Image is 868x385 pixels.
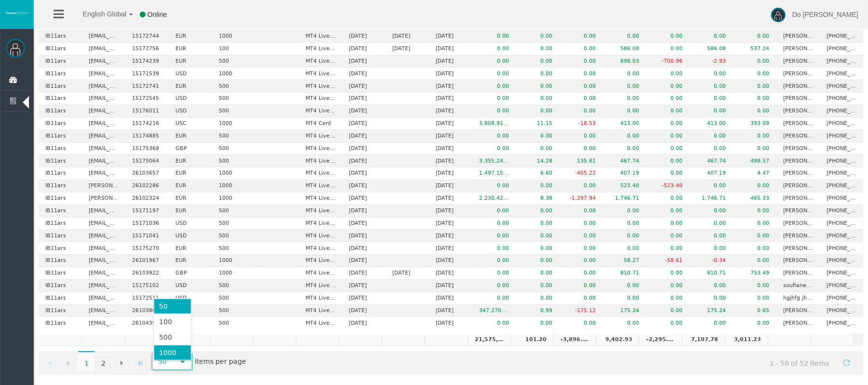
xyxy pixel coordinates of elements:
td: 0.00 [603,143,646,155]
td: 1000 [212,192,255,205]
td: 15172744 [125,30,169,43]
td: -2.93 [690,55,733,68]
td: 0.00 [733,230,776,242]
td: 0.00 [472,30,516,43]
td: 537.24 [733,43,776,55]
td: 11.15 [516,118,560,130]
td: [DATE] [342,55,386,68]
td: EUR [169,167,212,180]
td: 0.00 [646,167,690,180]
td: [DATE] [429,68,472,80]
td: 393.09 [733,118,776,130]
td: 0.00 [733,105,776,118]
td: [DATE] [342,167,386,180]
td: 0.00 [646,68,690,80]
td: 0.00 [560,105,603,118]
td: [PERSON_NAME] [776,205,820,218]
td: USD [169,93,212,105]
td: 1000 [212,167,255,180]
td: MT4 Cent [299,118,342,130]
td: IB11ars [39,30,82,43]
td: [DATE] [342,205,386,218]
td: [PERSON_NAME] [776,143,820,155]
td: MT4 LiveFixedSpreadAccount [299,192,342,205]
td: 0.00 [733,130,776,143]
td: 0.00 [472,130,516,143]
td: IB11ars [39,155,82,167]
td: [PERSON_NAME] [776,55,820,68]
td: 0.00 [733,55,776,68]
td: [DATE] [342,130,386,143]
td: 407.19 [603,167,646,180]
td: 0.00 [516,218,560,230]
td: 15171036 [125,218,169,230]
td: 0.00 [646,192,690,205]
td: 500 [212,230,255,242]
td: 0.00 [560,55,603,68]
td: -700.96 [646,55,690,68]
td: [EMAIL_ADDRESS][DOMAIN_NAME] [82,143,125,155]
td: 0.00 [646,155,690,167]
td: 0.00 [603,68,646,80]
td: EUR [169,130,212,143]
td: 0.00 [516,93,560,105]
td: 0.00 [472,55,516,68]
td: 0.00 [690,105,733,118]
td: [EMAIL_ADDRESS][DOMAIN_NAME] [82,205,125,218]
td: [PHONE_NUMBER] [820,205,863,218]
td: 0.00 [472,43,516,55]
td: 0.00 [646,130,690,143]
td: [EMAIL_ADDRESS][DOMAIN_NAME] [82,43,125,55]
td: 1000 [212,180,255,192]
td: IB11ars [39,105,82,118]
td: MT4 LiveFloatingSpreadAccount [299,155,342,167]
td: 0.00 [560,30,603,43]
td: EUR [169,192,212,205]
td: [DATE] [342,192,386,205]
td: 0.00 [646,80,690,93]
td: [PHONE_NUMBER] [820,218,863,230]
td: 0.00 [646,43,690,55]
td: IB11ars [39,130,82,143]
td: 0.00 [516,143,560,155]
td: 0.00 [646,218,690,230]
td: -1,297.94 [560,192,603,205]
td: [EMAIL_ADDRESS][DOMAIN_NAME] [82,30,125,43]
td: [DATE] [429,192,472,205]
td: 0.00 [646,30,690,43]
td: [EMAIL_ADDRESS][DOMAIN_NAME] [82,68,125,80]
td: [DATE] [429,167,472,180]
td: EUR [169,155,212,167]
td: 0.00 [516,180,560,192]
td: 523.40 [603,180,646,192]
td: [PHONE_NUMBER] [820,192,863,205]
td: 500 [212,205,255,218]
td: 498.57 [733,155,776,167]
td: EUR [169,80,212,93]
td: MT4 LiveFloatingSpreadAccount [299,105,342,118]
td: 0.00 [472,218,516,230]
td: IB11ars [39,55,82,68]
td: [PERSON_NAME] [776,105,820,118]
td: 0.00 [516,205,560,218]
td: [EMAIL_ADDRESS][DOMAIN_NAME] [82,155,125,167]
td: 0.00 [516,105,560,118]
td: IB11ars [39,230,82,242]
td: 0.00 [603,218,646,230]
td: 0.00 [690,218,733,230]
td: 500 [212,143,255,155]
td: 0.00 [560,80,603,93]
td: IB11ars [39,218,82,230]
td: USC [169,118,212,130]
td: [PERSON_NAME] [776,68,820,80]
td: 15174216 [125,118,169,130]
td: MT4 LiveFloatingSpreadAccount [299,143,342,155]
td: 586.08 [690,43,733,55]
td: [PHONE_NUMBER] [820,155,863,167]
td: 0.00 [733,68,776,80]
td: [PHONE_NUMBER] [820,55,863,68]
td: 500 [212,93,255,105]
td: [DATE] [342,68,386,80]
td: MT4 LiveFloatingSpreadAccount [299,80,342,93]
td: 0.00 [646,93,690,105]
